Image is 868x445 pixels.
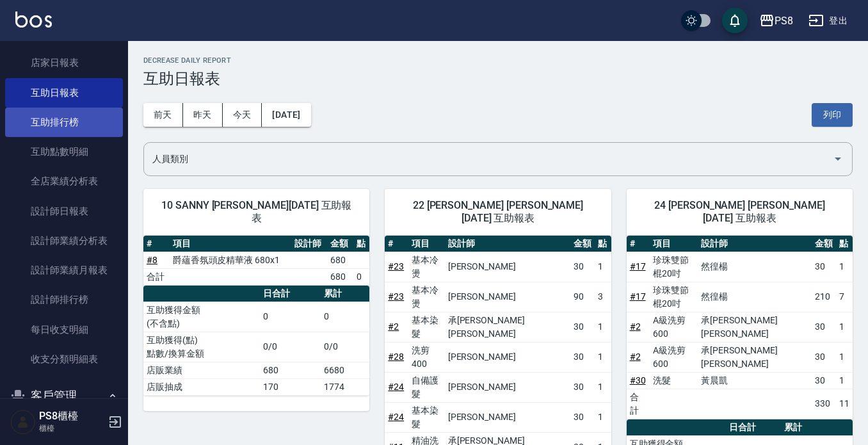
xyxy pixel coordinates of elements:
td: 330 [812,389,836,419]
td: 0/0 [321,332,369,362]
td: 互助獲得金額 (不含點) [143,302,260,332]
button: 客戶管理 [5,379,123,412]
td: 洗剪400 [408,342,444,372]
th: # [143,236,170,252]
td: 店販抽成 [143,378,260,395]
td: 0 [353,268,370,285]
td: 承[PERSON_NAME][PERSON_NAME] [698,312,812,342]
input: 人員名稱 [149,148,828,170]
a: #23 [388,291,404,302]
table: a dense table [143,286,369,396]
button: 列印 [812,103,853,127]
a: 設計師日報表 [5,197,123,226]
button: PS8 [754,8,798,34]
td: A級洗剪600 [650,312,698,342]
button: save [722,8,748,33]
span: 24 [PERSON_NAME] [PERSON_NAME] [DATE] 互助報表 [642,199,837,225]
td: 11 [836,389,853,419]
td: 1 [836,252,853,282]
table: a dense table [143,236,369,286]
button: 登出 [803,9,853,33]
td: 互助獲得(點) 點數/換算金額 [143,332,260,362]
td: [PERSON_NAME] [445,342,570,372]
td: [PERSON_NAME] [445,252,570,282]
th: 日合計 [726,419,782,436]
a: #24 [388,412,404,422]
a: #28 [388,352,404,362]
th: 累計 [781,419,853,436]
td: 30 [812,342,836,372]
td: 0 [321,302,369,332]
img: Person [10,409,36,435]
td: 1 [836,312,853,342]
td: 基本染髮 [408,402,444,432]
td: 90 [570,282,595,312]
span: 10 SANNY [PERSON_NAME][DATE] 互助報表 [159,199,354,225]
td: 3 [595,282,611,312]
th: 點 [595,236,611,252]
td: 珍珠雙節棍20吋 [650,282,698,312]
a: 收支分類明細表 [5,344,123,374]
td: 黃晨凱 [698,372,812,389]
button: [DATE] [262,103,310,127]
td: 30 [570,342,595,372]
a: #23 [388,261,404,271]
th: 項目 [408,236,444,252]
td: [PERSON_NAME] [445,282,570,312]
a: 全店業績分析表 [5,166,123,196]
td: 合計 [627,389,650,419]
td: 30 [812,252,836,282]
img: Logo [15,12,52,28]
td: 店販業績 [143,362,260,378]
a: 設計師業績分析表 [5,226,123,255]
td: A級洗剪600 [650,342,698,372]
td: 1 [595,252,611,282]
td: 680 [260,362,321,378]
table: a dense table [627,236,853,419]
a: 互助排行榜 [5,108,123,137]
td: 1 [836,342,853,372]
td: 6680 [321,362,369,378]
th: 金額 [570,236,595,252]
td: 1 [836,372,853,389]
th: 項目 [170,236,291,252]
td: 0 [260,302,321,332]
button: 昨天 [183,103,223,127]
th: 設計師 [291,236,327,252]
td: 洗髮 [650,372,698,389]
button: 今天 [223,103,262,127]
td: 210 [812,282,836,312]
td: [PERSON_NAME] [445,402,570,432]
td: 承[PERSON_NAME][PERSON_NAME] [698,342,812,372]
td: 基本染髮 [408,312,444,342]
td: [PERSON_NAME] [445,372,570,402]
a: 設計師排行榜 [5,285,123,314]
button: Open [828,149,848,169]
a: #17 [630,291,646,302]
td: 自備護髮 [408,372,444,402]
a: 設計師業績月報表 [5,255,123,285]
td: 合計 [143,268,170,285]
td: 30 [812,372,836,389]
th: 金額 [812,236,836,252]
th: # [627,236,650,252]
p: 櫃檯 [39,423,104,434]
td: 30 [812,312,836,342]
th: 項目 [650,236,698,252]
th: # [385,236,408,252]
th: 累計 [321,286,369,302]
td: 1 [595,402,611,432]
button: 前天 [143,103,183,127]
a: #30 [630,375,646,385]
td: 珍珠雙節棍20吋 [650,252,698,282]
a: #2 [388,321,399,332]
div: PS8 [775,13,793,29]
th: 點 [353,236,370,252]
a: 互助點數明細 [5,137,123,166]
a: #17 [630,261,646,271]
td: 30 [570,402,595,432]
td: 然徨楊 [698,252,812,282]
td: 1 [595,312,611,342]
td: 1774 [321,378,369,395]
h5: PS8櫃檯 [39,410,104,423]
